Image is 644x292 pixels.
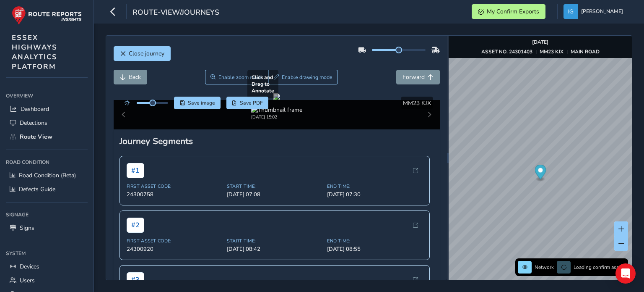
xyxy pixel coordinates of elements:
[472,4,545,19] button: My Confirm Exports
[12,33,57,71] span: ESSEX HIGHWAYS ANALYTICS PLATFORM
[6,247,88,260] div: System
[571,48,600,55] strong: MAIN ROAD
[6,168,88,182] a: Road Condition (Beta)
[127,191,222,198] span: 24300758
[20,263,39,271] span: Devices
[581,4,623,19] span: [PERSON_NAME]
[6,182,88,196] a: Defects Guide
[327,245,422,253] span: [DATE] 08:55
[6,274,88,287] a: Users
[6,89,88,102] div: Overview
[188,100,215,106] span: Save image
[6,156,88,168] div: Road Condition
[6,208,88,221] div: Signage
[268,70,338,84] button: Draw
[487,8,539,16] span: My Confirm Exports
[20,133,52,141] span: Route View
[20,276,35,284] span: Users
[540,48,563,55] strong: MM23 KJX
[12,6,82,25] img: rr logo
[114,70,147,84] button: Back
[396,70,440,84] button: Forward
[251,106,302,114] img: Thumbnail frame
[127,218,144,233] span: # 2
[563,4,626,19] button: [PERSON_NAME]
[20,224,34,232] span: Signs
[127,272,144,287] span: # 3
[240,100,263,106] span: Save PDF
[6,130,88,144] a: Route View
[403,99,431,107] span: MM23 KJX
[563,4,578,19] img: diamond-layout
[535,165,546,182] div: Map marker
[227,183,322,189] span: Start Time:
[481,48,600,55] div: | |
[6,221,88,235] a: Signs
[127,245,222,253] span: 24300920
[532,39,548,45] strong: [DATE]
[114,46,171,61] button: Close journey
[19,185,55,193] span: Defects Guide
[174,97,221,109] button: Save
[227,245,322,253] span: [DATE] 08:42
[6,260,88,274] a: Devices
[19,171,76,179] span: Road Condition (Beta)
[127,238,222,244] span: First Asset Code:
[251,114,302,120] div: [DATE] 15:02
[535,264,554,271] span: Network
[226,97,269,109] button: PDF
[127,163,144,178] span: # 1
[127,183,222,189] span: First Asset Code:
[615,263,636,284] div: Open Intercom Messenger
[227,238,322,244] span: Start Time:
[6,102,88,116] a: Dashboard
[129,50,164,58] span: Close journey
[205,70,268,84] button: Zoom
[218,74,263,81] span: Enable zoom mode
[20,119,47,127] span: Detections
[227,191,322,198] span: [DATE] 07:08
[481,48,532,55] strong: ASSET NO. 24301403
[6,116,88,130] a: Detections
[132,7,219,19] span: route-view/journeys
[327,183,422,189] span: End Time:
[129,73,141,81] span: Back
[574,264,626,271] span: Loading confirm assets
[119,135,434,147] div: Journey Segments
[21,105,49,113] span: Dashboard
[282,74,332,81] span: Enable drawing mode
[327,238,422,244] span: End Time:
[402,73,425,81] span: Forward
[327,191,422,198] span: [DATE] 07:30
